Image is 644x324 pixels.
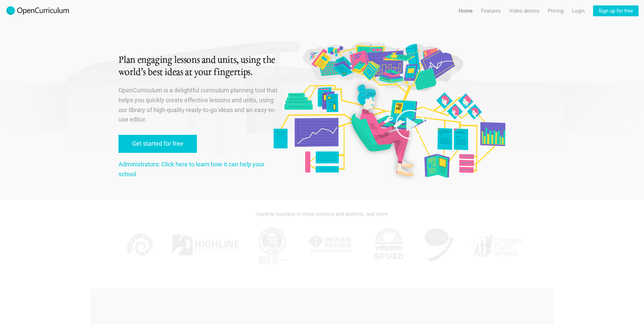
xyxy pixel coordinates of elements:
img: AGK.jpg [422,225,456,266]
a: Get started for free [118,135,197,153]
img: CPS.jpg [471,225,522,266]
img: 2017-logo-m.png [5,5,70,16]
a: Sign up for free [593,5,639,16]
a: Pricing [548,5,564,16]
a: Features [481,5,501,16]
img: DIS.jpg [255,225,289,266]
div: Used by teachers in these schools and districts, and more [118,206,526,221]
h1: Plan engaging lessons and units, using the world’s best ideas at your fingertips. [118,54,279,79]
img: IPSD.jpg [305,225,356,266]
img: Highline.jpg [171,225,239,266]
a: Video demos [509,5,539,16]
a: Login [572,5,585,16]
img: SFUSD.jpg [372,225,406,266]
p: OpenCurriculum is a delightful curriculum planning tool that helps you quickly create effective l... [118,86,279,125]
a: Home [459,5,473,16]
img: Original illustration by Malisa Suchanya, Oakland, CA (malisasuchanya.com) [271,41,507,180]
img: KPPCS.jpg [122,225,156,266]
a: Administrators: Click here to learn how it can help your school [118,161,264,178]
